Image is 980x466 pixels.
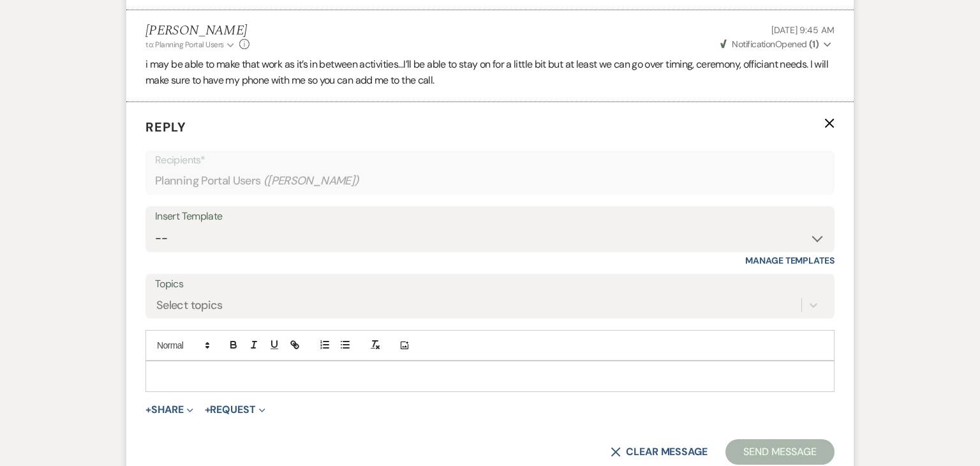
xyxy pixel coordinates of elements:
div: Planning Portal Users [155,169,825,193]
div: Select topics [156,297,223,314]
button: NotificationOpened (1) [718,38,835,51]
p: Recipients* [155,152,825,169]
p: i may be able to make that work as it’s in between activities…I’ll be able to stay on for a littl... [145,56,835,89]
div: Insert Template [155,207,825,226]
span: [DATE] 9:45 AM [771,24,835,36]
span: ( [PERSON_NAME] ) [264,172,359,190]
button: Share [145,405,193,415]
button: Clear message [611,447,708,457]
span: Opened [720,38,819,50]
button: to: Planning Portal Users [145,39,236,50]
a: Manage Templates [745,255,835,266]
span: + [205,405,211,415]
label: Topics [155,275,825,294]
span: to: Planning Portal Users [145,40,224,50]
button: Request [205,405,265,415]
strong: ( 1 ) [809,38,819,50]
span: Notification [732,38,775,50]
span: Reply [145,119,186,135]
h5: [PERSON_NAME] [145,23,249,39]
span: + [145,405,151,415]
button: Send Message [725,439,835,465]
